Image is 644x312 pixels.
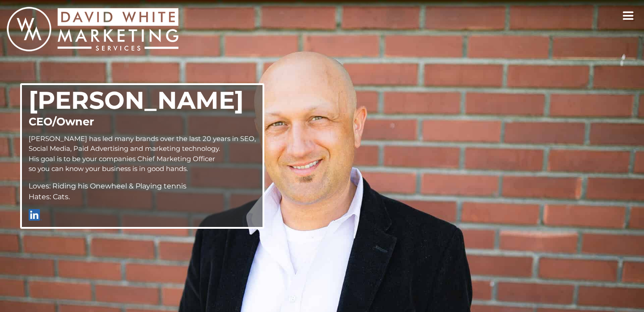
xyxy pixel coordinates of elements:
h2: [PERSON_NAME] [29,89,256,112]
span: Loves: Riding his Onewheel & Playing tennis [29,182,186,190]
img: linkedin.png [29,209,42,221]
h3: CEO/Owner [29,116,256,127]
a: White Marketing home link [7,7,178,55]
span: Hates: Cats. [29,192,70,201]
button: toggle navigation [619,7,638,25]
p: [PERSON_NAME] has led many brands over the last 20 years in SEO, Social Media, Paid Advertising a... [29,134,256,174]
img: White Marketing - get found, lead digital [7,7,178,51]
